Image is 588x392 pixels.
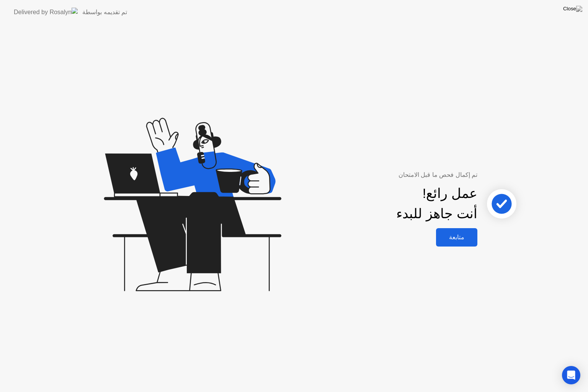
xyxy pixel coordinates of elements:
div: Open Intercom Messenger [562,366,580,384]
button: متابعة [436,228,477,247]
img: Delivered by Rosalyn [14,8,78,16]
div: متابعة [438,234,475,241]
img: Close [563,6,582,12]
div: تم إكمال فحص ما قبل الامتحان [319,170,477,180]
div: عمل رائع! أنت جاهز للبدء [396,183,477,224]
div: تم تقديمه بواسطة [82,8,127,17]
